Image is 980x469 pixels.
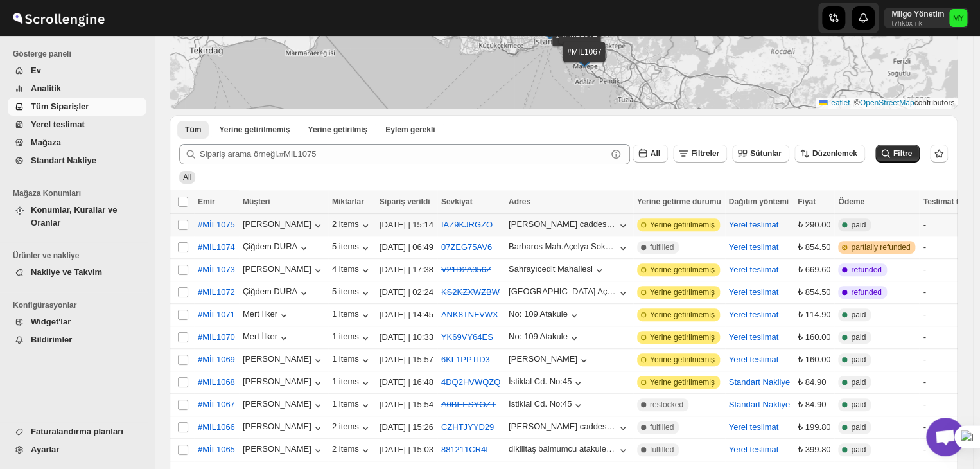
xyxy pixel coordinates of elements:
button: Analitik [8,80,146,98]
button: İstiklal Cd. No:45 [509,376,584,389]
button: #MİL1070 [190,327,243,348]
span: Mağaza [31,137,61,147]
button: Nakliye ve Takvim [8,263,146,281]
span: Faturalandırma planları [31,427,123,436]
button: 2 items [332,219,372,232]
button: 6KL1PPTID3 [441,355,490,364]
span: refunded [851,265,881,275]
div: © contributors [816,98,958,109]
span: Yerel teslimat [31,119,85,129]
button: [GEOGRAPHIC_DATA] Açelya Sokak Ağaoğlu Moontown Sitesi A1-2 Blok D:8 [509,287,629,299]
span: Sevkiyat [441,197,473,206]
span: Filtreler [691,149,719,158]
img: ScrollEngine [10,2,107,34]
button: Çiğdem DURA [243,242,310,254]
button: Yerel teslimat [729,445,779,454]
span: fulfilled [650,242,674,252]
button: 5 items [332,242,372,254]
button: 4DQ2HVWQZQ [441,377,500,387]
div: [GEOGRAPHIC_DATA] Açelya Sokak Ağaoğlu Moontown Sitesi A1-2 Blok D:8 [509,287,617,296]
button: V21D2A356Z [441,265,491,274]
span: Tüm [185,125,201,135]
span: paid [851,377,866,387]
span: Standart Nakliye [31,155,96,165]
span: #MİL1073 [198,263,235,276]
button: 2 items [332,421,372,434]
span: restocked [650,400,683,410]
button: Barbaros Mah.Açelya Sokağı Ağaoğlu Moontown Sitesi A1-2 Blok D:8 [509,242,629,254]
button: Yerel teslimat [729,355,779,364]
div: [DATE] | 15:14 [380,218,433,231]
button: All [177,121,209,139]
span: paid [851,400,866,410]
button: Mert İlker [243,309,290,322]
div: 4 items [332,264,372,277]
button: [PERSON_NAME] caddesi no 79 ulus [509,219,629,232]
button: [PERSON_NAME] [243,421,324,434]
button: Yerel teslimat [729,265,779,274]
span: paid [851,422,866,432]
button: Tüm Siparişler [8,98,146,116]
button: İstiklal Cd. No:45 [509,399,584,412]
p: t7hkbx-nk [891,19,944,27]
div: [DATE] | 06:49 [380,241,433,254]
div: ₺ 669.60 [798,263,830,276]
div: - [923,443,974,456]
span: paid [851,220,866,230]
div: - [923,376,974,389]
div: - [923,308,974,321]
s: KS2KZXWZBW [441,287,500,297]
div: ₺ 854.50 [798,241,830,254]
span: Yerine getirilmemiş [650,355,715,365]
span: Dağıtım yöntemi [729,197,789,206]
span: #MİL1074 [198,241,235,254]
span: Fiyat [798,197,816,206]
button: 1 items [332,399,372,412]
button: IAZ9KJRGZO [441,220,493,229]
span: Düzenlemek [812,149,857,158]
span: Konfigürasyonlar [13,300,148,310]
span: Yerine getirme durumu [637,197,721,206]
span: Yerine getirilmiş [308,125,367,135]
button: User menu [884,8,968,28]
button: Widget'lar [8,313,146,331]
span: Eylem gerekli [385,125,435,135]
button: Konumlar, Kurallar ve Oranlar [8,201,146,232]
span: Ürünler ve nakliye [13,251,148,261]
button: Bildirimler [8,331,146,349]
s: A0BEESYOZT [441,400,496,409]
div: 1 items [332,309,372,322]
span: Nakliye ve Takvim [31,267,102,277]
div: - [923,286,974,299]
p: Milgo Yönetim [891,9,944,19]
span: #MİL1070 [198,331,235,344]
button: [PERSON_NAME] [243,399,324,412]
button: #MİL1073 [190,260,243,280]
div: [DATE] | 02:24 [380,286,433,299]
button: #MİL1067 [190,394,243,415]
div: - [923,398,974,411]
a: Leaflet [819,98,850,107]
div: 1 items [332,354,372,367]
div: [DATE] | 15:54 [380,398,433,411]
input: Sipariş arama örneği.#MİL1075 [200,144,607,164]
button: [PERSON_NAME] [243,264,324,277]
button: [PERSON_NAME] [509,354,590,367]
button: #MİL1071 [190,305,243,325]
text: MY [953,14,964,22]
button: Faturalandırma planları [8,423,146,441]
button: [PERSON_NAME] [243,376,324,389]
div: No: 109 Atakule [509,332,568,341]
button: Çiğdem DURA [243,287,310,299]
span: Yerine getirilmemiş [650,332,715,342]
div: - [923,421,974,434]
span: Müşteri [243,197,270,206]
div: 1 items [332,376,372,389]
button: [PERSON_NAME] [243,444,324,457]
span: fulfilled [650,445,674,455]
button: [PERSON_NAME] [243,219,324,232]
